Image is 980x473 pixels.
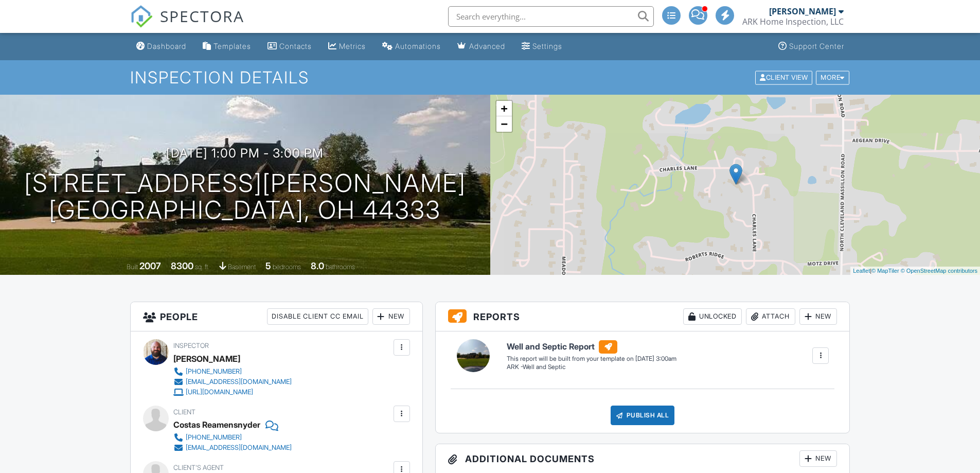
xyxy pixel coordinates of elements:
[173,366,292,377] a: [PHONE_NUMBER]
[378,37,445,56] a: Automations (Advanced)
[755,71,812,84] div: Client View
[263,37,316,56] a: Contacts
[186,444,292,452] div: [EMAIL_ADDRESS][DOMAIN_NAME]
[469,42,505,50] div: Advanced
[173,464,224,471] span: Client's Agent
[195,263,209,271] span: sq. ft.
[265,260,271,271] div: 5
[132,37,190,56] a: Dashboard
[173,377,292,387] a: [EMAIL_ADDRESS][DOMAIN_NAME]
[496,116,512,132] a: Zoom out
[518,37,566,56] a: Settings
[130,68,850,86] h1: Inspection Details
[186,367,242,376] div: [PHONE_NUMBER]
[186,378,292,386] div: [EMAIL_ADDRESS][DOMAIN_NAME]
[24,170,466,224] h1: [STREET_ADDRESS][PERSON_NAME] [GEOGRAPHIC_DATA], OH 44333
[311,260,324,271] div: 8.0
[611,406,675,425] div: Publish All
[339,42,366,50] div: Metrics
[173,408,195,416] span: Client
[532,42,562,50] div: Settings
[324,37,370,56] a: Metrics
[871,268,899,274] a: © MapTiler
[901,268,977,274] a: © OpenStreetMap contributors
[436,302,850,331] h3: Reports
[789,42,844,50] div: Support Center
[799,450,837,467] div: New
[372,308,410,325] div: New
[213,42,251,50] div: Templates
[173,432,292,443] a: [PHONE_NUMBER]
[228,263,256,271] span: basement
[746,308,795,325] div: Attach
[448,6,654,27] input: Search everything...
[160,5,244,27] span: SPECTORA
[754,73,815,81] a: Client View
[147,42,186,50] div: Dashboard
[507,340,676,354] h6: Well and Septic Report
[130,14,244,36] a: SPECTORA
[850,267,980,275] div: |
[199,37,255,56] a: Templates
[507,363,676,372] div: ARK -Well and Septic
[326,263,355,271] span: bathrooms
[171,260,193,271] div: 8300
[507,355,676,363] div: This report will be built from your template on [DATE] 3:00am
[742,16,844,27] div: ARK Home Inspection, LLC
[267,308,368,325] div: Disable Client CC Email
[395,42,441,50] div: Automations
[173,342,209,349] span: Inspector
[799,308,837,325] div: New
[769,6,836,16] div: [PERSON_NAME]
[496,101,512,116] a: Zoom in
[127,263,138,271] span: Built
[683,308,742,325] div: Unlocked
[173,387,292,397] a: [URL][DOMAIN_NAME]
[453,37,509,56] a: Advanced
[186,433,242,442] div: [PHONE_NUMBER]
[173,351,240,366] div: [PERSON_NAME]
[131,302,422,331] h3: People
[130,5,153,28] img: The Best Home Inspection Software - Spectora
[173,417,260,432] div: Costas Reamensnyder
[173,443,292,453] a: [EMAIL_ADDRESS][DOMAIN_NAME]
[816,71,849,84] div: More
[166,146,324,160] h3: [DATE] 1:00 pm - 3:00 pm
[774,37,848,56] a: Support Center
[139,260,161,271] div: 2007
[279,42,312,50] div: Contacts
[273,263,301,271] span: bedrooms
[186,388,253,396] div: [URL][DOMAIN_NAME]
[853,268,870,274] a: Leaflet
